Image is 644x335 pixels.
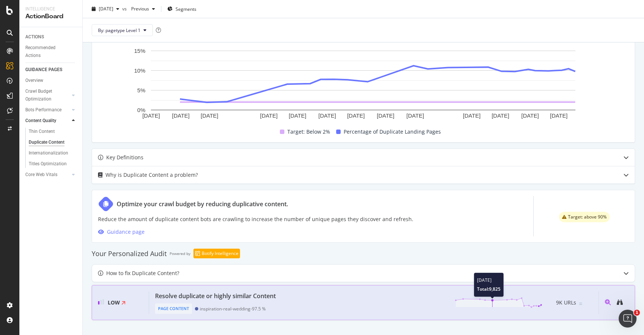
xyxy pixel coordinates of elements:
[25,44,77,60] a: Recommended Actions
[377,113,394,119] text: [DATE]
[29,138,77,146] a: Duplicate Content
[25,12,76,21] div: ActionBoard
[25,117,70,125] a: Content Quality
[29,160,77,168] a: Titles Optimization
[137,107,145,113] text: 0%
[98,228,145,235] a: Guidance page
[25,66,62,74] div: GUIDANCE PAGES
[25,171,57,179] div: Core Web Vitals
[25,44,70,60] div: Recommended Actions
[344,127,441,136] span: Percentage of Duplicate Landing Pages
[172,113,189,119] text: [DATE]
[25,171,70,179] a: Core Web Vitals
[568,215,607,219] span: Target: above 90%
[155,303,192,314] div: Page Content
[106,269,179,278] div: How to fix Duplicate Content?
[521,113,539,119] text: [DATE]
[463,113,480,119] text: [DATE]
[550,113,568,119] text: [DATE]
[202,250,239,257] div: Botify Intelligence
[347,113,364,119] text: [DATE]
[605,299,611,305] div: magnifying-glass-plus
[617,299,623,305] div: binoculars
[142,113,160,119] text: [DATE]
[108,299,120,306] span: Low
[289,113,306,119] text: [DATE]
[117,200,288,208] div: Optimize your crawl budget by reducing duplicative content.
[137,87,145,93] text: 5%
[492,113,509,119] text: [DATE]
[29,160,67,168] div: Titles Optimization
[105,170,198,179] div: Why is Duplicate Content a problem?
[134,48,145,54] text: 15%
[201,113,218,119] text: [DATE]
[200,306,266,312] div: inspiration-real-wedding - 97.5 %
[164,3,199,15] button: Segments
[29,149,68,157] div: Internationalization
[25,33,44,41] div: ACTIONS
[29,149,77,157] a: Internationalization
[25,6,76,12] div: Intelligence
[25,33,77,41] a: ACTIONS
[25,87,70,103] a: Crawl Budget Optimization
[134,67,145,74] text: 10%
[318,113,336,119] text: [DATE]
[99,6,113,12] span: 2025 Jul. 25th
[25,117,56,125] div: Content Quality
[98,215,413,224] p: Reduce the amount of duplicate content bots are crawling to increase the number of unique pages t...
[155,291,276,300] div: Resolve duplicate or highly similar Content
[25,77,77,84] a: Overview
[29,138,64,146] div: Duplicate Content
[25,106,70,114] a: Bots Performance
[619,310,637,328] iframe: Intercom live chat
[92,249,167,258] div: Your Personalized Audit
[98,27,141,33] span: By: pagetype Level 1
[106,153,143,162] div: Key Definitions
[107,227,145,236] div: Guidance page
[29,128,77,135] a: Thin Content
[25,87,64,103] div: Crawl Budget Optimization
[287,127,330,136] span: Target: Below 2%
[176,6,196,12] span: Segments
[98,47,629,121] svg: A chart.
[559,212,610,222] div: warning label
[260,113,278,119] text: [DATE]
[556,298,576,307] span: 9K URLs
[407,113,424,119] text: [DATE]
[25,106,61,114] div: Bots Performance
[25,77,43,84] div: Overview
[579,303,582,305] img: Equal
[29,128,55,135] div: Thin Content
[25,66,77,74] a: GUIDANCE PAGES
[617,299,623,306] a: binoculars
[634,310,640,316] span: 1
[128,3,158,15] button: Previous
[128,6,149,12] span: Previous
[89,3,122,15] button: [DATE]
[92,24,153,36] button: By: pagetype Level 1
[122,6,128,12] span: vs
[170,249,190,258] div: Powered by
